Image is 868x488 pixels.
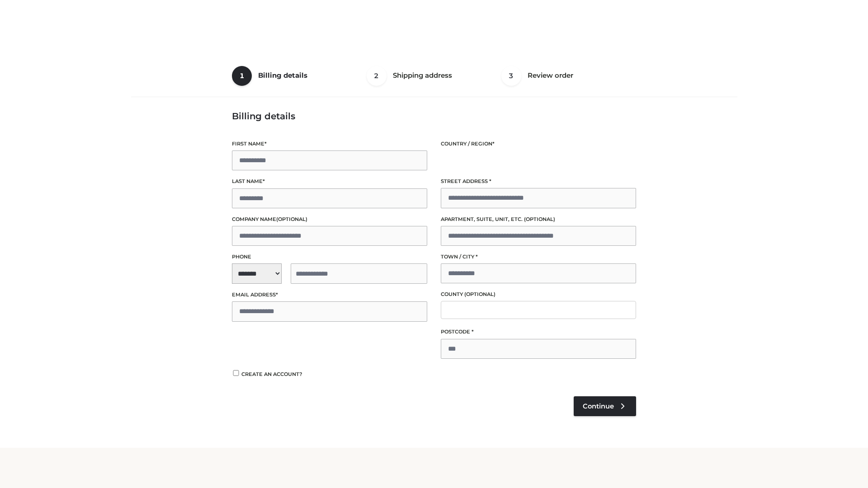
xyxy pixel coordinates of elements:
[232,370,240,376] input: Create an account?
[232,291,427,299] label: Email address
[441,215,636,224] label: Apartment, suite, unit, etc.
[276,216,307,222] span: (optional)
[232,111,636,122] h3: Billing details
[441,328,636,336] label: Postcode
[464,291,495,297] span: (optional)
[441,290,636,299] label: County
[232,215,427,224] label: Company name
[232,253,427,261] label: Phone
[241,371,302,377] span: Create an account?
[441,177,636,186] label: Street address
[232,177,427,186] label: Last name
[232,140,427,148] label: First name
[583,402,614,410] span: Continue
[524,216,555,222] span: (optional)
[574,396,636,416] a: Continue
[441,253,636,261] label: Town / City
[441,140,636,148] label: Country / Region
